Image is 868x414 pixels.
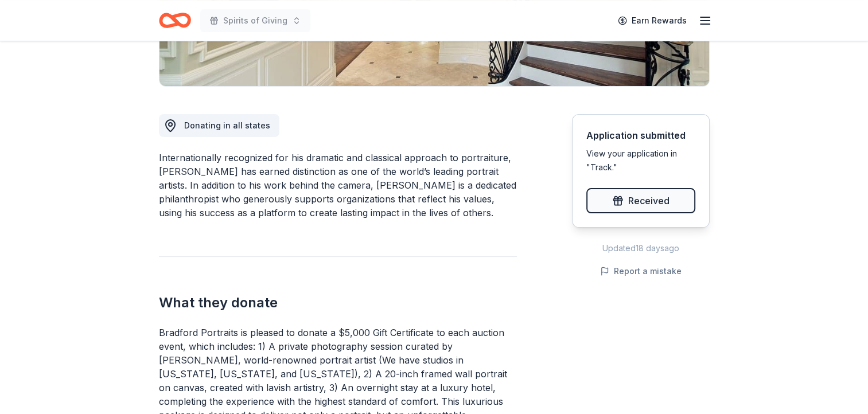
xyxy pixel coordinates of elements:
[184,120,270,130] span: Donating in all states
[200,9,310,32] button: Spirits of Giving
[572,241,710,255] div: Updated 18 days ago
[223,14,287,28] span: Spirits of Giving
[600,264,682,278] button: Report a mistake
[611,10,694,31] a: Earn Rewards
[159,151,517,220] div: Internationally recognized for his dramatic and classical approach to portraiture, [PERSON_NAME] ...
[628,193,670,208] span: Received
[159,7,191,34] a: Home
[586,188,695,213] button: Received
[586,147,695,174] div: View your application in "Track."
[586,128,695,142] div: Application submitted
[159,294,517,312] h2: What they donate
